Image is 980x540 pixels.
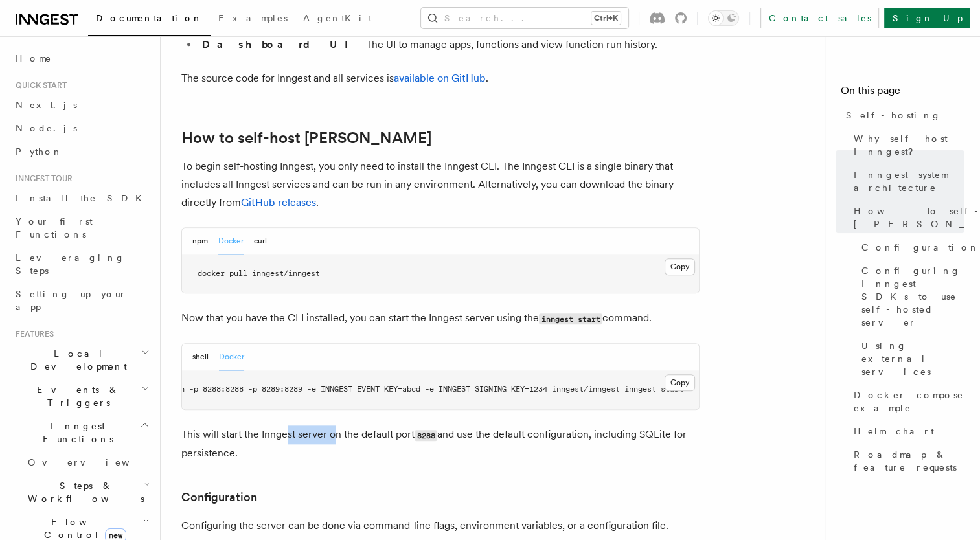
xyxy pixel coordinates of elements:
a: Your first Functions [10,210,152,246]
span: Your first Functions [16,216,93,240]
a: AgentKit [295,4,380,35]
strong: Dashboard UI [202,38,359,51]
span: Documentation [96,13,203,23]
a: Configuring Inngest SDKs to use self-hosted server [856,259,964,334]
a: Leveraging Steps [10,246,152,282]
span: Inngest system architecture [854,168,964,194]
a: Next.js [10,93,152,117]
a: Overview [23,451,152,474]
button: shell [192,344,209,370]
span: Docker compose example [854,388,964,414]
a: Setting up your app [10,282,152,319]
span: Helm chart [854,425,934,438]
a: Docker compose example [849,383,964,420]
button: Events & Triggers [10,378,152,414]
a: Home [10,47,152,70]
a: Sign Up [884,8,970,28]
kbd: Ctrl+K [591,12,621,25]
span: Self-hosting [846,109,941,122]
a: Configuration [856,236,964,259]
span: Examples [218,13,288,23]
button: curl [254,228,267,254]
a: Configuration [181,488,257,506]
button: npm [192,228,208,254]
span: docker pull inngest/inngest [198,269,320,278]
p: To begin self-hosting Inngest, you only need to install the Inngest CLI. The Inngest CLI is a sin... [181,157,700,212]
span: Local Development [10,347,141,373]
button: Copy [665,258,695,275]
span: Install the SDK [16,193,150,203]
span: Features [10,329,54,339]
a: How to self-host [PERSON_NAME] [181,129,431,147]
span: Home [16,52,52,65]
span: Python [16,146,63,157]
span: Steps & Workflows [23,479,144,505]
span: Inngest Functions [10,420,140,445]
h4: On this page [841,83,964,104]
a: Install the SDK [10,186,152,210]
button: Docker [218,228,244,254]
span: Setting up your app [16,289,127,312]
a: available on GitHub [394,72,486,84]
code: 8288 [415,430,437,441]
a: GitHub releases [241,196,316,208]
a: Helm chart [849,420,964,443]
span: Using external services [861,339,964,378]
button: Search...Ctrl+K [421,8,628,28]
button: Docker [219,344,244,370]
span: Inngest tour [10,174,73,184]
a: Self-hosting [841,104,964,127]
a: Documentation [88,4,211,36]
span: Next.js [16,100,77,110]
span: Configuration [861,241,979,254]
button: Local Development [10,342,152,378]
span: Node.js [16,123,77,133]
a: Node.js [10,117,152,140]
a: Contact sales [760,8,879,28]
span: Leveraging Steps [16,253,125,276]
span: Overview [28,457,161,467]
button: Steps & Workflows [23,474,152,510]
a: Inngest system architecture [849,163,964,199]
span: AgentKit [303,13,372,23]
a: Roadmap & feature requests [849,443,964,479]
span: Why self-host Inngest? [854,132,964,158]
a: Examples [211,4,295,35]
a: Using external services [856,334,964,383]
p: The source code for Inngest and all services is . [181,69,700,87]
p: Configuring the server can be done via command-line flags, environment variables, or a configurat... [181,517,700,535]
p: Now that you have the CLI installed, you can start the Inngest server using the command. [181,309,700,328]
span: Roadmap & feature requests [854,448,964,474]
button: Inngest Functions [10,414,152,451]
span: docker run -p 8288:8288 -p 8289:8289 -e INNGEST_EVENT_KEY=abcd -e INNGEST_SIGNING_KEY=1234 innges... [139,385,683,394]
span: Configuring Inngest SDKs to use self-hosted server [861,264,964,329]
a: Python [10,140,152,163]
span: Events & Triggers [10,383,141,409]
button: Toggle dark mode [708,10,739,26]
a: Why self-host Inngest? [849,127,964,163]
li: - The UI to manage apps, functions and view function run history. [198,36,700,54]
a: How to self-host [PERSON_NAME] [849,199,964,236]
p: This will start the Inngest server on the default port and use the default configuration, includi... [181,425,700,462]
button: Copy [665,374,695,391]
code: inngest start [539,313,602,324]
span: Quick start [10,80,67,91]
